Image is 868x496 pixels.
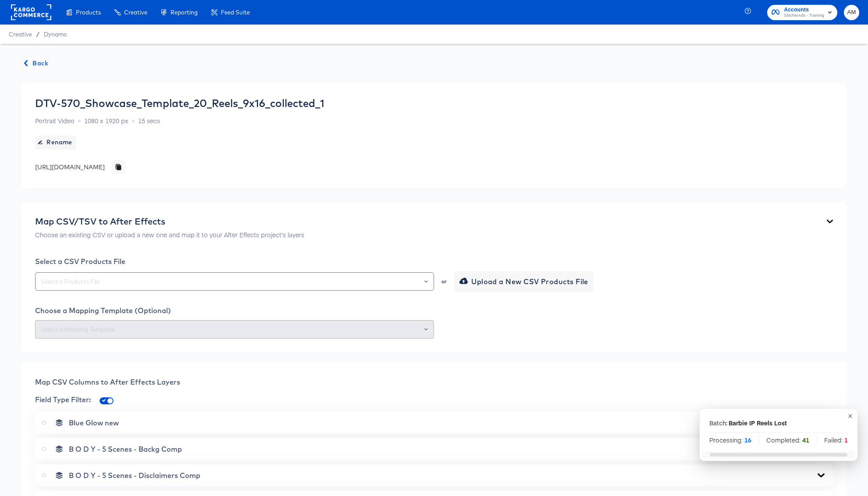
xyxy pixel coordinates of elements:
span: Blue Glow new [69,418,119,427]
span: B O D Y - 5 Scenes - Disclaimers Comp [69,471,200,480]
span: Accounts [784,5,824,14]
span: Reporting [171,9,198,16]
button: AM [844,5,859,20]
span: Processing: [709,435,751,444]
div: DTV-570_Showcase_Template_20_Reels_9x16_collected_1 [35,97,324,109]
button: Back [21,58,52,69]
button: Open [424,275,428,288]
span: / [32,31,44,38]
span: Feed Suite [221,9,250,16]
span: Map CSV Columns to After Effects Layers [35,378,180,386]
div: Choose a Mapping Template (Optional) [35,306,833,315]
span: B O D Y - 5 Scenes - Backg Comp [69,445,182,453]
span: Back [25,58,48,69]
a: Dynamo [44,31,67,38]
span: Failed: [824,435,848,444]
span: 1080 x 1920 px [84,116,128,125]
input: Select a Mapping Template [39,325,430,335]
span: StitcherAds - Training [784,12,824,19]
div: Map CSV/TSV to After Effects [35,216,304,227]
strong: 41 [802,435,809,444]
strong: 1 [844,435,848,444]
button: AccountsStitcherAds - Training [767,5,837,20]
span: AM [847,7,856,18]
div: Select a CSV Products File [35,257,833,266]
span: Products [76,9,101,16]
span: Creative [124,9,147,16]
strong: 16 [744,435,751,444]
span: Portrait Video [35,116,75,125]
div: Barbie IP Reels Lost [729,418,787,427]
button: Upload a New CSV Products File [454,271,594,292]
span: Creative [9,31,32,38]
span: Completed: [766,435,809,444]
p: Batch: [709,418,727,427]
p: Choose an existing CSV or upload a new one and map it to your After Effects project's layers [35,230,304,239]
input: Select a Products File [39,277,430,287]
span: Upload a New CSV Products File [461,275,588,288]
div: [URL][DOMAIN_NAME] [35,163,105,171]
div: or [441,279,448,284]
span: Field Type Filter: [35,395,91,404]
span: 15 secs [138,116,160,125]
button: Rename [35,136,76,150]
span: Rename [39,137,72,148]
